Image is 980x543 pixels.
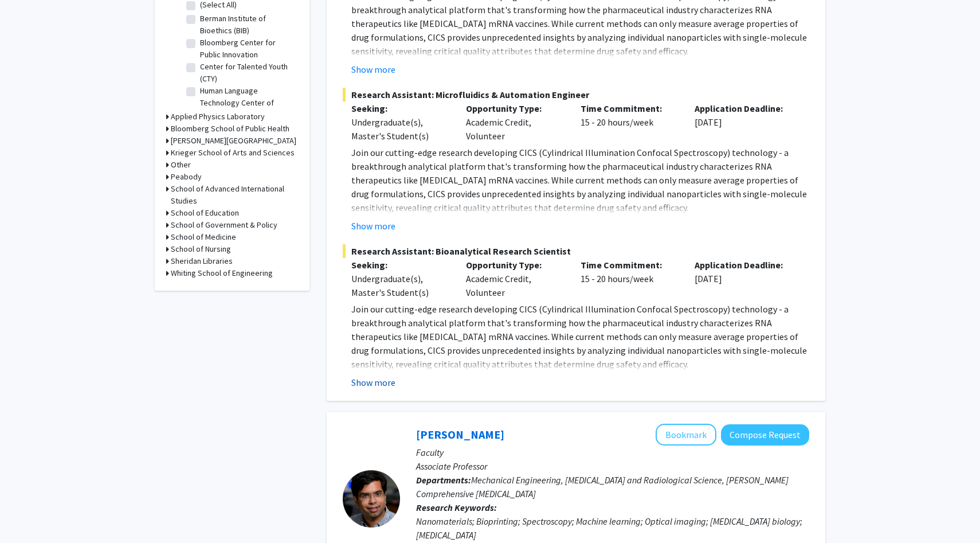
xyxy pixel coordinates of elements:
[416,514,809,542] div: Nanomaterials; Bioprinting; Spectroscopy; Machine learning; Optical imaging; [MEDICAL_DATA] biolo...
[200,85,295,121] label: Human Language Technology Center of Excellence (HLTCOE)
[351,146,809,214] p: Join our cutting-edge research developing CICS (Cylindrical Illumination Confocal Spectroscopy) t...
[351,219,395,233] button: Show more
[457,258,572,299] div: Academic Credit, Volunteer
[351,258,449,272] p: Seeking:
[200,13,295,37] label: Berman Institute of Bioethics (BIB)
[416,427,504,442] a: [PERSON_NAME]
[351,376,395,389] button: Show more
[466,101,563,115] p: Opportunity Type:
[171,111,265,123] h3: Applied Physics Laboratory
[171,231,236,243] h3: School of Medicine
[351,101,449,115] p: Seeking:
[171,267,273,279] h3: Whiting School of Engineering
[416,446,809,459] p: Faculty
[171,255,233,267] h3: Sheridan Libraries
[581,101,678,115] p: Time Commitment:
[200,61,295,85] label: Center for Talented Youth (CTY)
[351,302,809,371] p: Join our cutting-edge research developing CICS (Cylindrical Illumination Confocal Spectroscopy) t...
[171,207,239,219] h3: School of Education
[171,219,277,231] h3: School of Government & Policy
[695,101,792,115] p: Application Deadline:
[351,272,449,299] div: Undergraduate(s), Master's Student(s)
[572,258,687,299] div: 15 - 20 hours/week
[200,37,295,61] label: Bloomberg Center for Public Innovation
[721,424,809,446] button: Compose Request to Ishan Barman
[656,424,716,446] button: Add Ishan Barman to Bookmarks
[343,88,809,101] span: Research Assistant: Microfluidics & Automation Engineer
[351,62,395,76] button: Show more
[171,147,295,159] h3: Krieger School of Arts and Sciences
[581,258,678,272] p: Time Commitment:
[416,502,497,513] b: Research Keywords:
[171,183,298,207] h3: School of Advanced International Studies
[171,135,296,147] h3: [PERSON_NAME][GEOGRAPHIC_DATA]
[416,459,809,473] p: Associate Professor
[171,243,231,255] h3: School of Nursing
[686,101,801,143] div: [DATE]
[416,474,471,486] b: Departments:
[171,171,202,183] h3: Peabody
[343,244,809,258] span: Research Assistant: Bioanalytical Research Scientist
[572,101,687,143] div: 15 - 20 hours/week
[686,258,801,299] div: [DATE]
[416,474,789,499] span: Mechanical Engineering, [MEDICAL_DATA] and Radiological Science, [PERSON_NAME] Comprehensive [MED...
[466,258,563,272] p: Opportunity Type:
[695,258,792,272] p: Application Deadline:
[9,491,49,534] iframe: Chat
[171,123,289,135] h3: Bloomberg School of Public Health
[351,115,449,143] div: Undergraduate(s), Master's Student(s)
[457,101,572,143] div: Academic Credit, Volunteer
[171,159,191,171] h3: Other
